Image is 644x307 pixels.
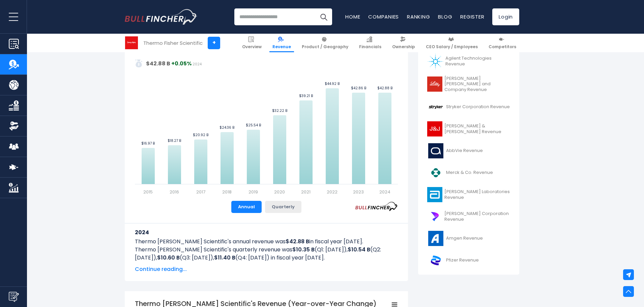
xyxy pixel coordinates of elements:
[427,209,442,224] img: DHR logo
[171,60,192,67] strong: +0.05%
[274,189,285,195] text: 2020
[348,246,370,253] b: $10.54 B
[193,62,202,67] span: 2024
[272,44,291,50] span: Revenue
[141,141,155,146] text: $16.97 B
[356,34,384,52] a: Financials
[143,39,203,47] div: Thermo Fisher Scientific
[427,253,444,268] img: PFE logo
[196,189,205,195] text: 2017
[135,238,398,246] p: Thermo [PERSON_NAME] Scientific's annual revenue was in fiscal year [DATE].
[423,98,514,116] a: Stryker Corporation Revenue
[265,201,301,213] button: Quarterly
[170,189,179,195] text: 2016
[231,201,262,213] button: Annual
[9,121,19,131] img: Ownership
[460,13,484,20] a: Register
[438,13,452,20] a: Blog
[427,99,444,115] img: SYK logo
[315,8,332,25] button: Search
[492,8,519,25] a: Login
[389,34,418,52] a: Ownership
[135,228,398,237] h3: 2024
[423,120,514,138] a: [PERSON_NAME] & [PERSON_NAME] Revenue
[286,238,309,245] b: $42.88 B
[353,189,364,195] text: 2023
[423,185,514,204] a: [PERSON_NAME] Laboratories Revenue
[426,44,478,50] span: CEO Salary / Employees
[427,187,442,202] img: ABT logo
[423,52,514,71] a: Agilent Technologies Revenue
[135,265,398,273] span: Continue reading...
[351,86,366,91] text: $42.86 B
[325,81,340,86] text: $44.92 B
[302,44,348,50] span: Product / Geography
[125,9,197,25] a: Go to homepage
[125,9,198,25] img: Bullfincher logo
[423,163,514,182] a: Merck & Co. Revenue
[299,34,351,52] a: Product / Geography
[146,60,170,67] strong: $42.88 B
[248,189,258,195] text: 2019
[379,189,390,195] text: 2024
[427,54,443,69] img: A logo
[423,74,514,95] a: [PERSON_NAME] [PERSON_NAME] and Company Revenue
[208,37,220,49] a: +
[157,254,180,262] b: $10.60 B
[489,44,516,50] span: Competitors
[359,44,381,50] span: Financials
[423,207,514,226] a: [PERSON_NAME] Corporation Revenue
[423,142,514,160] a: AbbVie Revenue
[135,246,398,262] p: Thermo [PERSON_NAME] Scientific's quarterly revenue was (Q1: [DATE]), (Q2: [DATE]), (Q3: [DATE]),...
[301,189,311,195] text: 2021
[246,123,261,128] text: $25.54 B
[392,44,415,50] span: Ownership
[292,246,315,253] b: $10.35 B
[486,34,519,52] a: Competitors
[423,34,481,52] a: CEO Salary / Employees
[377,86,392,91] text: $42.88 B
[168,138,181,143] text: $18.27 B
[222,189,232,195] text: 2018
[239,34,265,52] a: Overview
[345,13,360,20] a: Home
[423,251,514,270] a: Pfizer Revenue
[143,189,153,195] text: 2015
[327,189,338,195] text: 2022
[423,229,514,248] a: Amgen Revenue
[427,121,442,136] img: JNJ logo
[368,13,399,20] a: Companies
[219,125,234,130] text: $24.36 B
[427,143,444,158] img: ABBV logo
[299,93,313,98] text: $39.21 B
[407,13,430,20] a: Ranking
[193,132,208,137] text: $20.92 B
[427,76,442,92] img: LLY logo
[125,36,138,49] img: TMO logo
[272,108,287,113] text: $32.22 B
[135,59,143,67] img: addasd
[427,231,444,246] img: AMGN logo
[135,44,398,195] svg: Thermo Fisher Scientific's Revenue Trend
[269,34,294,52] a: Revenue
[214,254,235,262] b: $11.40 B
[427,165,444,180] img: MRK logo
[242,44,262,50] span: Overview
